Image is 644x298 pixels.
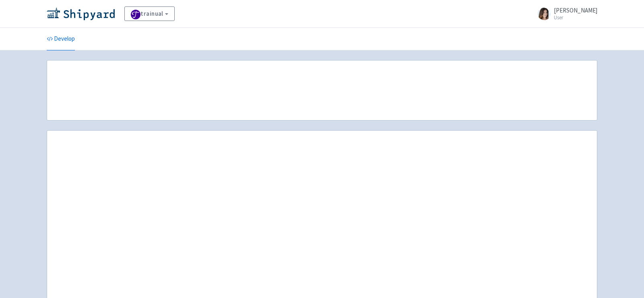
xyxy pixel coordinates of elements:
[47,7,115,20] img: Shipyard logo
[533,7,597,20] a: [PERSON_NAME] User
[47,28,75,50] a: Develop
[124,6,175,21] a: trainual
[554,6,597,14] span: [PERSON_NAME]
[554,15,597,20] small: User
